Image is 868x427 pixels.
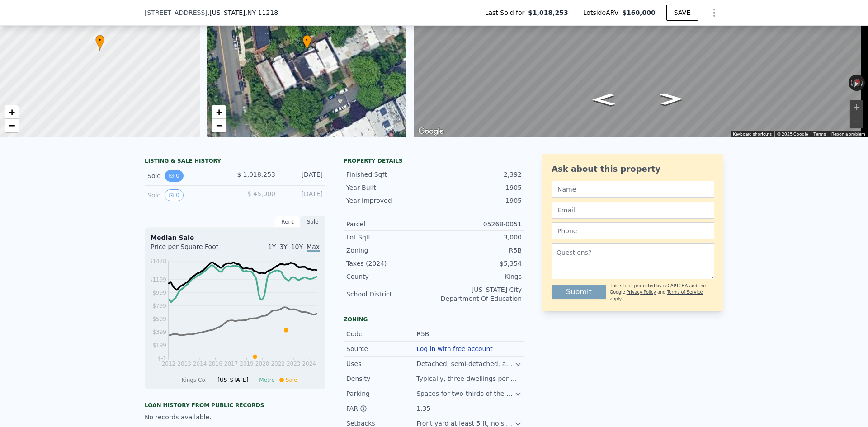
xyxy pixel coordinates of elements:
[208,8,278,17] span: , [US_STATE]
[145,157,325,166] div: LISTING & SALE HISTORY
[705,4,723,22] button: Show Options
[346,344,416,353] div: Source
[485,8,528,17] span: Last Sold for
[346,329,416,338] div: Code
[268,243,276,250] span: 1Y
[416,126,446,137] img: Google
[434,246,522,255] div: R5B
[434,272,522,281] div: Kings
[9,106,15,117] span: +
[346,259,434,268] div: Taxes (2024)
[259,377,274,383] span: Metro
[177,361,191,367] tspan: 2013
[151,242,235,257] div: Price per Square Foot
[302,361,316,367] tspan: 2024
[162,361,176,367] tspan: 2012
[344,316,524,323] div: Zoning
[733,131,772,137] button: Keyboard shortcuts
[245,9,278,16] span: , NY 11218
[434,220,522,229] div: 05268-0051
[307,243,320,252] span: Max
[212,119,226,132] a: Zoom out
[157,355,166,361] tspan: $-1
[275,216,300,228] div: Rent
[145,402,325,409] div: Loan history from public records
[240,361,254,367] tspan: 2019
[552,202,714,219] input: Email
[193,361,207,367] tspan: 2014
[247,190,275,197] span: $ 45,000
[416,404,432,413] div: 1.35
[149,277,166,283] tspan: $1199
[346,404,416,413] div: FAR
[813,131,826,136] a: Terms (opens in new tab)
[271,361,285,367] tspan: 2022
[147,170,228,182] div: Sold
[346,272,434,281] div: County
[216,120,222,131] span: −
[860,75,865,91] button: Rotate clockwise
[346,196,434,205] div: Year Improved
[777,131,808,136] span: © 2025 Google
[216,106,222,117] span: +
[279,243,287,250] span: 3Y
[434,233,522,242] div: 3,000
[147,189,228,201] div: Sold
[165,189,184,201] button: View historical data
[152,303,166,309] tspan: $799
[151,233,320,242] div: Median Sale
[255,361,269,367] tspan: 2020
[434,170,522,179] div: 2,392
[528,8,568,17] span: $1,018,253
[610,283,714,302] div: This site is protected by reCAPTCHA and the Google and apply.
[416,126,446,137] a: Open this area in Google Maps (opens a new window)
[416,345,493,352] button: Log in with free account
[552,163,714,175] div: Ask about this property
[5,119,19,132] a: Zoom out
[650,90,693,108] path: Go Northeast, Vanderbilt St
[627,290,656,295] a: Privacy Policy
[224,361,238,367] tspan: 2017
[434,285,522,303] div: [US_STATE] City Department Of Education
[302,36,311,44] span: •
[217,377,248,383] span: [US_STATE]
[149,258,166,264] tspan: $1478
[416,389,514,398] div: Spaces for two-thirds of the dwellings; restrictions for front yard parking; modified in Transit ...
[95,36,104,44] span: •
[850,100,863,114] button: Zoom in
[346,183,434,192] div: Year Built
[5,105,19,119] a: Zoom in
[283,189,323,201] div: [DATE]
[283,170,323,182] div: [DATE]
[850,74,863,92] button: Reset the view
[850,114,863,128] button: Zoom out
[182,377,207,383] span: Kings Co.
[434,196,522,205] div: 1905
[849,75,854,91] button: Rotate counterclockwise
[344,157,524,164] div: Property details
[152,342,166,348] tspan: $199
[302,35,311,51] div: •
[208,361,222,367] tspan: 2016
[434,259,522,268] div: $5,354
[286,377,297,383] span: Sale
[622,9,656,16] span: $160,000
[666,5,698,21] button: SAVE
[145,413,325,422] div: No records available.
[346,359,416,368] div: Uses
[152,316,166,322] tspan: $599
[165,170,184,182] button: View historical data
[346,220,434,229] div: Parcel
[552,285,606,299] button: Submit
[346,290,434,299] div: School District
[831,131,865,136] a: Report a problem
[346,246,434,255] div: Zoning
[346,170,434,179] div: Finished Sqft
[582,91,625,108] path: Go Southwest, Vanderbilt St
[287,361,301,367] tspan: 2023
[291,243,303,250] span: 10Y
[434,183,522,192] div: 1905
[346,374,416,383] div: Density
[346,389,416,398] div: Parking
[552,181,714,198] input: Name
